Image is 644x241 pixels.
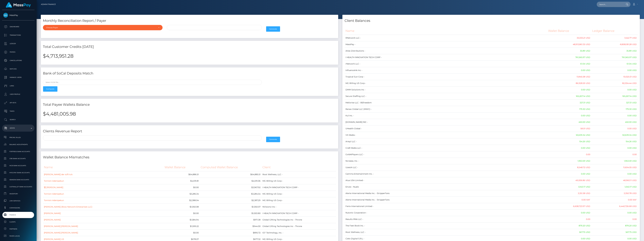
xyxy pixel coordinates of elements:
td: Cre8 Media LLC - [345,145,547,151]
td: 567.75 USD [591,229,638,236]
button: Generate [266,26,280,32]
td: $0.00 [164,210,200,217]
img: MassPay [3,13,8,18]
td: 0.00 USD [591,67,638,74]
td: 179.30 USD [547,106,591,112]
td: 6,608,723.97 USD [547,203,591,210]
td: 1,963.59 USD [547,158,591,164]
a: [PERSON_NAME] [PERSON_NAME] [44,225,78,227]
p: Batches [3,67,33,71]
a: 莹 [PERSON_NAME] [44,186,63,189]
td: 0.00 [591,216,638,223]
a: Dashboard [2,23,34,30]
td: 0.00 USD [591,112,638,119]
td: 0.00 USD [591,125,638,132]
a: [PERSON_NAME] [PERSON_NAME] [44,231,78,234]
td: 179.30 USD [591,106,638,112]
td: 58.01 USD [547,125,591,132]
td: Atlas Distributions - [345,48,547,54]
a: CRB Bank Accounts [2,156,34,162]
td: 61.04 USD [591,61,638,67]
td: Fenix International Limited - [345,203,547,210]
th: Ledger Balance [591,27,638,35]
a: User Profile [2,91,34,98]
span: Pricing Rules [3,136,33,139]
td: Meliorise LLC - BEfreedom [345,100,547,106]
td: 1,043.17 USD [591,184,638,190]
td: Root Wellness, LLC - [345,229,547,236]
td: rNetwork LLC - [345,61,547,67]
td: I HEALTH INNOVATION TECH CORP - [261,210,336,217]
p: Links [3,84,33,88]
p: User Profile [3,92,33,96]
td: 50,639.34 USD [591,132,638,138]
td: 0.00 USD [591,171,638,177]
th: Client [261,163,336,171]
input: Search... [597,2,623,7]
td: Global Gifting Technologies Inc - Throne [261,217,336,223]
td: ICF Technology, Inc. - [261,229,336,236]
p: Search [3,118,33,122]
a: Taxes [2,108,34,115]
h4: Client Balances [345,18,638,23]
p: Cancellations [3,58,33,63]
td: 165,267.14 USD [591,93,638,100]
input: Select XLSX file... [43,80,262,85]
h2: $4,481,005.98 [43,111,336,117]
a: [PERSON_NAME] US [44,238,64,240]
td: 154.26 USD [591,138,638,145]
a: JustWallet Bank Accounts [2,184,34,190]
td: 11,846.08 USD [547,74,591,80]
a: Inventory [2,191,34,197]
td: 0.00 USD [547,67,591,74]
td: $3,284.54 [200,191,261,197]
td: $0.00 [164,184,200,191]
a: Pricing Rules [2,134,34,140]
td: 0.00 USD [591,210,638,216]
td: 1,963.59 USD [591,158,638,164]
td: 879.20 USD [547,223,591,229]
span: Inventory [3,192,33,195]
td: 0.00 USD [547,210,591,216]
td: 6,440,726.68 USD [591,203,638,210]
td: Secure Staffing LLC - [345,93,547,100]
a: Ibanera Bank Accounts [2,177,34,183]
a: MyEUPay Bank Accounts [2,170,34,176]
span: Link Services [3,199,33,202]
td: I HEALTH INNOVATION TECH CORP - [261,184,336,191]
td: MG Billing US Corp - [261,191,336,197]
a: Cancellations [2,57,34,64]
td: 10,025.01 USD [591,74,638,80]
button: Generate [266,137,280,142]
span: MCB Bank Accounts [3,164,33,167]
td: I HEALTH INNOVATION TECH CORP - [345,54,547,61]
td: Results RNA LLC - [345,216,547,223]
td: 33,033.21 USD [547,35,591,41]
h4: Clients Revenue Report [43,129,336,134]
p: Payees [3,50,33,54]
a: [PERSON_NAME] der stÃ¼ck [44,173,72,176]
td: Kul Inc. - [345,112,547,119]
a: API Keys [2,99,34,106]
td: 1,542.77 USD [591,35,638,41]
a: Commissions [2,205,34,211]
a: Transactions [2,32,34,39]
a: Balance Adjustments [2,141,34,148]
td: 761,565.97 USD [547,54,591,61]
a: Admin [2,125,34,132]
td: 0.00 [547,216,591,223]
a: Search [2,116,34,123]
td: $1,050.08 [164,204,200,210]
td: 3,350.78 USD [591,190,638,197]
td: 567.75 USD [547,229,591,236]
td: Global Gifting Technologies Inc - Throne [261,223,336,229]
td: $2,387.29 [200,197,261,204]
th: Wallet Balance [164,163,200,171]
td: $3,285.34 [164,191,200,197]
td: InfluenceInk Inc - [345,67,547,74]
a: Manage Users [2,74,34,81]
a: Tomisin Adenipekun [44,199,64,202]
td: 8,548.72 USD [547,164,591,171]
p: API Keys [3,101,33,105]
td: 0.00 USD [547,112,591,119]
